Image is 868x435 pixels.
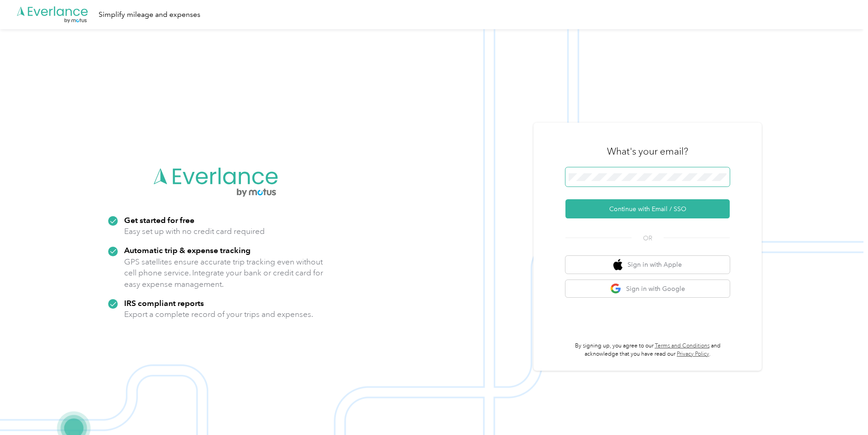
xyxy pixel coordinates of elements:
[124,298,204,308] strong: IRS compliant reports
[124,245,251,255] strong: Automatic trip & expense tracking
[124,309,313,320] p: Export a complete record of your trips and expenses.
[124,256,324,290] p: GPS satellites ensure accurate trip tracking even without cell phone service. Integrate your bank...
[613,259,622,270] img: apple logo
[565,342,730,358] p: By signing up, you agree to our and acknowledge that you have read our .
[610,283,622,295] img: google logo
[677,351,709,357] a: Privacy Policy
[565,256,730,274] button: apple logoSign in with Apple
[124,226,265,237] p: Easy set up with no credit card required
[565,280,730,298] button: google logoSign in with Google
[124,215,194,225] strong: Get started for free
[99,9,200,21] div: Simplify mileage and expenses
[632,233,664,243] span: OR
[565,199,730,218] button: Continue with Email / SSO
[655,342,710,349] a: Terms and Conditions
[607,145,688,158] h3: What's your email?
